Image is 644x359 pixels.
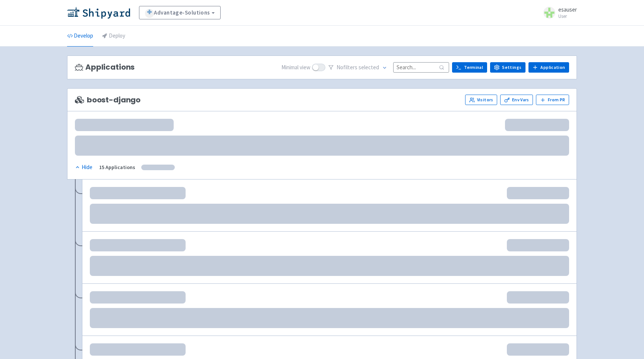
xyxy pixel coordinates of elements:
[393,62,449,72] input: Search...
[67,26,93,47] a: Develop
[75,163,93,172] button: Hide
[500,95,533,105] a: Env Vars
[337,63,379,72] span: No filter s
[528,62,569,73] a: Application
[452,62,487,73] a: Terminal
[67,7,130,19] img: Shipyard logo
[102,26,125,47] a: Deploy
[558,14,577,19] small: User
[558,6,577,13] span: esauser
[75,63,135,72] h3: Applications
[359,64,379,71] span: selected
[539,7,577,19] a: esauser User
[75,96,141,104] span: boost-django
[536,95,569,105] button: From PR
[139,6,221,19] a: Advantage-Solutions
[281,63,310,72] span: Minimal view
[465,95,497,105] a: Visitors
[99,163,135,172] div: 15 Applications
[490,62,525,73] a: Settings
